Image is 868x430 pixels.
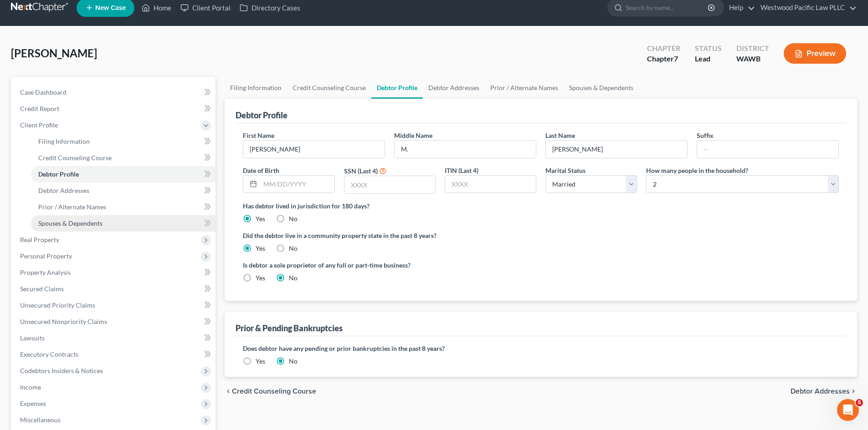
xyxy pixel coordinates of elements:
[38,170,79,178] span: Debtor Profile
[20,268,71,276] span: Property Analysis
[289,273,298,283] label: No
[13,101,216,117] a: Credit Report
[31,215,216,232] a: Spouses & Dependents
[38,203,106,211] span: Prior / Alternate Names
[545,166,586,175] label: Marital Status
[243,141,385,158] input: --
[395,141,536,158] input: M.I
[20,252,72,260] span: Personal Property
[31,166,216,182] a: Debtor Profile
[564,77,639,99] a: Spouses & Dependents
[371,77,423,99] a: Debtor Profile
[697,141,838,158] input: --
[256,357,265,366] label: Yes
[791,388,857,395] button: Debtor Addresses chevron_right
[20,285,64,293] span: Secured Claims
[11,46,97,60] span: [PERSON_NAME]
[260,176,334,193] input: MM/DD/YYYY
[20,416,61,424] span: Miscellaneous
[736,43,769,54] div: District
[31,199,216,215] a: Prior / Alternate Names
[13,346,216,363] a: Executory Contracts
[256,244,265,253] label: Yes
[20,383,41,391] span: Income
[287,77,371,99] a: Credit Counseling Course
[236,323,343,334] div: Prior & Pending Bankruptcies
[13,297,216,314] a: Unsecured Priority Claims
[791,388,850,395] span: Debtor Addresses
[225,388,232,395] i: chevron_left
[695,54,722,64] div: Lead
[13,330,216,346] a: Lawsuits
[837,399,859,421] iframe: Intercom live chat
[256,214,265,223] label: Yes
[38,154,112,162] span: Credit Counseling Course
[20,334,45,342] span: Lawsuits
[647,43,680,54] div: Chapter
[20,88,67,96] span: Case Dashboard
[289,357,298,366] label: No
[485,77,564,99] a: Prior / Alternate Names
[13,281,216,297] a: Secured Claims
[445,166,478,175] label: ITIN (Last 4)
[95,5,126,11] span: New Case
[243,260,536,270] label: Is debtor a sole proprietor of any full or part-time business?
[289,244,298,253] label: No
[736,54,769,64] div: WAWB
[394,131,432,140] label: Middle Name
[20,400,46,407] span: Expenses
[646,166,748,175] label: How many people in the household?
[445,176,536,193] input: XXXX
[243,166,279,175] label: Date of Birth
[38,187,89,194] span: Debtor Addresses
[546,141,687,158] input: --
[243,201,839,211] label: Has debtor lived in jurisdiction for 180 days?
[856,399,863,406] span: 5
[13,314,216,330] a: Unsecured Nonpriority Claims
[695,43,722,54] div: Status
[31,150,216,166] a: Credit Counseling Course
[38,137,90,145] span: Filing Information
[344,176,435,193] input: XXXX
[236,110,288,121] div: Debtor Profile
[243,131,274,140] label: First Name
[20,318,107,325] span: Unsecured Nonpriority Claims
[697,131,714,140] label: Suffix
[38,219,103,227] span: Spouses & Dependents
[232,388,316,395] span: Credit Counseling Course
[13,264,216,281] a: Property Analysis
[784,43,846,64] button: Preview
[344,166,378,176] label: SSN (Last 4)
[423,77,485,99] a: Debtor Addresses
[225,77,287,99] a: Filing Information
[647,54,680,64] div: Chapter
[31,133,216,150] a: Filing Information
[243,344,839,353] label: Does debtor have any pending or prior bankruptcies in the past 8 years?
[850,388,857,395] i: chevron_right
[20,236,59,243] span: Real Property
[289,214,298,223] label: No
[31,182,216,199] a: Debtor Addresses
[20,121,58,129] span: Client Profile
[13,84,216,101] a: Case Dashboard
[243,231,839,240] label: Did the debtor live in a community property state in the past 8 years?
[20,367,103,374] span: Codebtors Insiders & Notices
[674,54,678,63] span: 7
[20,350,78,358] span: Executory Contracts
[545,131,575,140] label: Last Name
[225,388,316,395] button: chevron_left Credit Counseling Course
[20,301,95,309] span: Unsecured Priority Claims
[256,273,265,283] label: Yes
[20,105,59,112] span: Credit Report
